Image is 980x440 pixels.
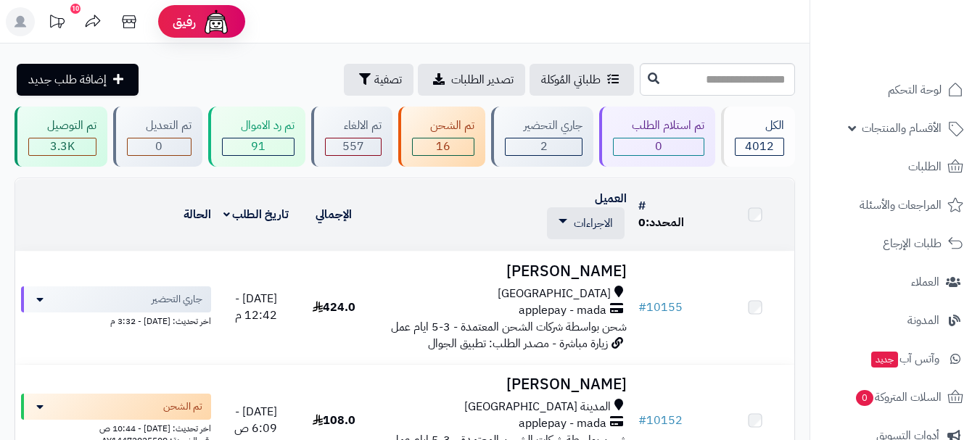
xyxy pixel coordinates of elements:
a: #10152 [638,412,683,429]
a: تم الالغاء 557 [308,107,395,167]
span: 108.0 [313,412,355,429]
span: 0 [638,214,646,231]
span: تصدير الطلبات [451,71,514,88]
div: تم استلام الطلب [613,117,704,134]
span: وآتس آب [870,349,939,369]
span: 2 [540,138,548,155]
span: رفيق [173,13,196,30]
button: تصفية [344,64,413,96]
span: إضافة طلب جديد [28,71,107,88]
div: 3346 [29,138,96,155]
div: تم رد الاموال [222,117,295,134]
h3: [PERSON_NAME] [379,263,627,280]
span: 4012 [745,138,774,155]
div: 91 [223,138,294,155]
a: طلباتي المُوكلة [530,64,634,96]
a: الإجمالي [316,206,352,223]
img: ai-face.png [202,7,231,36]
a: تصدير الطلبات [418,64,525,96]
span: طلبات الإرجاع [883,233,942,254]
span: 557 [342,138,364,155]
div: الكل [735,117,784,134]
a: الحالة [184,206,211,223]
a: تحديثات المنصة [38,7,75,40]
a: # [638,197,646,215]
div: 2 [506,138,582,155]
span: شحن بواسطة شركات الشحن المعتمدة - 3-5 ايام عمل [391,318,627,336]
div: تم الشحن [412,117,475,134]
a: العميل [595,190,627,207]
div: المحدد: [638,215,711,231]
span: الاجراءات [574,215,613,232]
span: السلات المتروكة [855,387,942,407]
span: 16 [436,138,450,155]
span: applepay - mada [519,415,606,432]
a: السلات المتروكة0 [819,380,971,415]
div: 16 [413,138,474,155]
a: تم التعديل 0 [110,107,205,167]
span: العملاء [911,272,939,292]
span: الطلبات [908,157,942,177]
div: تم الالغاء [325,117,382,134]
span: تصفية [374,71,402,88]
span: 424.0 [313,299,355,316]
span: زيارة مباشرة - مصدر الطلب: تطبيق الجوال [428,335,608,352]
span: [GEOGRAPHIC_DATA] [498,286,611,302]
a: #10155 [638,299,683,316]
a: جاري التحضير 2 [488,107,596,167]
span: 0 [155,138,162,155]
a: العملاء [819,265,971,299]
span: طلباتي المُوكلة [541,71,601,88]
span: المراجعات والأسئلة [860,195,942,215]
img: logo-2.png [881,37,966,67]
a: تم التوصيل 3.3K [12,107,110,167]
a: تاريخ الطلب [223,206,289,223]
div: اخر تحديث: [DATE] - 3:32 م [21,312,211,328]
span: تم الشحن [163,399,202,414]
a: وآتس آبجديد [819,341,971,376]
div: جاري التحضير [505,117,582,134]
span: [DATE] - 12:42 م [235,290,277,324]
a: تم الشحن 16 [395,107,489,167]
span: # [638,299,646,316]
div: 0 [614,138,704,155]
span: [DATE] - 6:09 ص [234,403,277,437]
span: applepay - mada [519,302,606,319]
div: 557 [326,138,381,155]
a: الكل4012 [718,107,798,167]
a: الطلبات [819,149,971,184]
span: جديد [871,352,898,368]
a: تم رد الاموال 91 [205,107,308,167]
span: 0 [655,138,662,155]
a: الاجراءات [559,215,613,232]
a: تم استلام الطلب 0 [596,107,718,167]
span: لوحة التحكم [888,80,942,100]
a: لوحة التحكم [819,72,971,107]
a: المراجعات والأسئلة [819,188,971,223]
div: تم التوصيل [28,117,96,134]
span: الأقسام والمنتجات [862,118,942,138]
div: 0 [128,138,191,155]
span: جاري التحضير [152,292,202,307]
span: 0 [856,390,873,406]
div: 10 [70,4,81,14]
a: طلبات الإرجاع [819,226,971,261]
h3: [PERSON_NAME] [379,376,627,393]
div: اخر تحديث: [DATE] - 10:44 ص [21,420,211,435]
span: 91 [251,138,265,155]
span: المدينة [GEOGRAPHIC_DATA] [464,399,611,415]
a: إضافة طلب جديد [17,64,139,96]
span: # [638,412,646,429]
a: المدونة [819,303,971,338]
div: تم التعديل [127,117,192,134]
span: المدونة [907,310,939,331]
span: 3.3K [50,138,75,155]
